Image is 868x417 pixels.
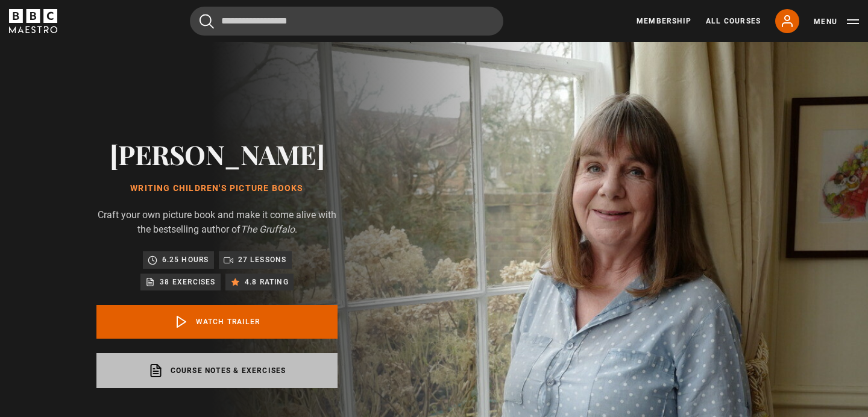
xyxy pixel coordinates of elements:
h1: Writing Children's Picture Books [96,184,338,193]
button: Submit the search query [200,14,214,29]
a: Membership [637,16,691,27]
i: The Gruffalo [241,224,295,235]
a: Course notes & exercises [96,353,338,388]
p: 6.25 hours [162,254,209,266]
p: 38 exercises [160,276,215,288]
button: Toggle navigation [814,16,859,28]
input: Search [190,7,503,36]
a: Watch Trailer [96,305,338,339]
a: All Courses [706,16,761,27]
p: 4.8 rating [245,276,289,288]
svg: BBC Maestro [9,9,57,33]
p: Craft your own picture book and make it come alive with the bestselling author of . [96,208,338,237]
p: 27 lessons [238,254,287,266]
h2: [PERSON_NAME] [96,139,338,169]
